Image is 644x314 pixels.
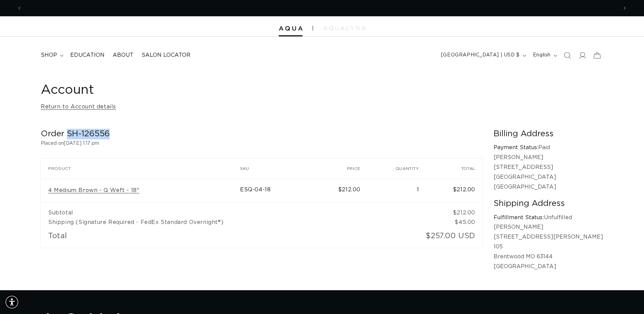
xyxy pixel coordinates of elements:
p: [PERSON_NAME] [STREET_ADDRESS] [GEOGRAPHIC_DATA] [GEOGRAPHIC_DATA] [494,153,603,192]
td: Shipping (Signature Required - FedEx Standard Overnight®) [41,217,426,227]
span: Salon Locator [142,52,190,59]
span: $212.00 [338,187,361,192]
p: Paid [494,143,603,153]
time: [DATE] 1:17 pm [64,141,99,146]
button: [GEOGRAPHIC_DATA] | USD $ [437,49,529,62]
td: ESQ-04-18 [240,179,312,202]
div: Accessibility Menu [4,295,19,310]
th: Price [312,158,368,179]
p: Placed on [41,139,483,148]
button: Previous announcement [12,2,27,15]
button: English [529,49,560,62]
td: $212.00 [426,179,483,202]
p: Unfulfilled [494,213,603,223]
summary: shop [37,48,66,63]
a: About [109,48,137,63]
th: Quantity [368,158,426,179]
img: aqualyna.com [323,26,366,30]
a: Salon Locator [137,48,195,63]
span: [GEOGRAPHIC_DATA] | USD $ [441,52,520,59]
h2: Shipping Address [494,198,603,209]
td: Subtotal [41,202,426,217]
span: About [113,52,133,59]
img: Aqua Hair Extensions [279,26,302,31]
h2: Order SH-126556 [41,129,483,139]
td: 1 [368,179,426,202]
span: Education [70,52,105,59]
a: 4 Medium Brown - Q Weft - 18" [48,187,139,194]
a: Return to Account details [41,102,116,112]
th: Total [426,158,483,179]
a: Education [66,48,109,63]
td: $45.00 [426,217,483,227]
strong: Payment Status: [494,145,538,150]
td: $212.00 [426,202,483,217]
th: Product [41,158,240,179]
td: $257.00 USD [368,227,483,248]
h1: Account [41,82,603,99]
span: English [533,52,551,59]
summary: Search [560,48,575,63]
h2: Billing Address [494,129,603,139]
p: [PERSON_NAME] [STREET_ADDRESS][PERSON_NAME] 105 Brentwood MO 63144 [GEOGRAPHIC_DATA] [494,222,603,271]
button: Next announcement [617,2,632,15]
td: Total [41,227,368,248]
strong: Fulfillment Status: [494,215,544,220]
span: shop [41,52,57,59]
th: SKU [240,158,312,179]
